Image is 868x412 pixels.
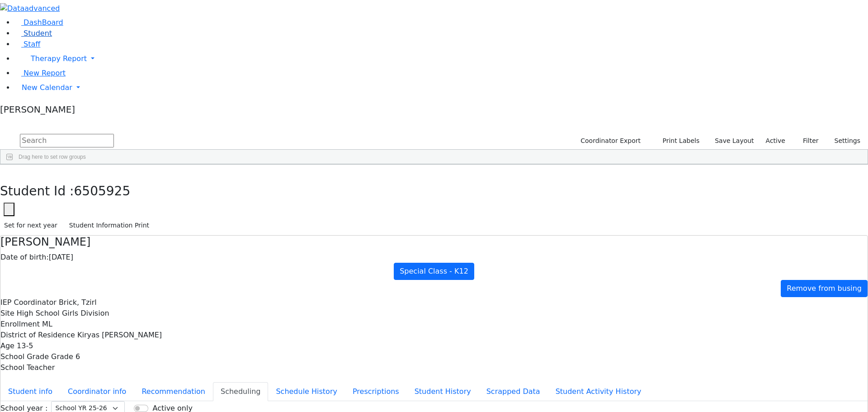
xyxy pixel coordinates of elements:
span: Student [24,29,52,38]
button: Recommendation [134,382,213,401]
button: Coordinator info [60,382,134,401]
span: 13-5 [17,341,33,350]
button: Settings [823,134,864,148]
label: Site [0,308,14,319]
a: DashBoard [14,18,63,27]
span: Staff [24,40,40,48]
a: New Report [14,69,66,77]
label: School Teacher [0,362,55,373]
div: [DATE] [0,252,868,263]
span: Therapy Report [31,54,87,63]
a: Staff [14,40,40,48]
button: Save Layout [711,134,758,148]
button: Coordinator Export [575,134,645,148]
a: New Calendar [14,79,868,97]
span: Brick, Tzirl [59,298,97,307]
input: Search [20,134,114,147]
span: New Calendar [22,83,72,92]
label: Date of birth: [0,252,49,263]
label: School Grade [0,351,49,362]
button: Student info [0,382,60,401]
label: IEP Coordinator [0,297,57,308]
label: Active [762,134,789,148]
span: High School Girls Division [17,309,109,317]
span: Grade 6 [51,352,80,361]
button: Student Activity History [548,382,649,401]
label: District of Residence [0,330,75,341]
label: Enrollment [0,319,40,330]
span: Drag here to set row groups [19,154,86,160]
span: 6505925 [74,184,131,199]
a: Remove from busing [781,280,868,297]
a: Therapy Report [14,50,868,68]
h4: [PERSON_NAME] [0,236,868,249]
a: Special Class - K12 [394,263,474,280]
button: Student Information Print [65,218,153,232]
button: Scrapped Data [479,382,548,401]
span: Remove from busing [787,284,862,293]
span: ML [42,320,52,328]
span: Kiryas [PERSON_NAME] [77,331,162,339]
button: Print Labels [652,134,703,148]
button: Schedule History [268,382,345,401]
span: New Report [24,69,66,77]
a: Student [14,29,52,38]
button: Filter [791,134,823,148]
button: Student History [407,382,479,401]
span: DashBoard [24,18,63,27]
label: Age [0,341,14,351]
button: Scheduling [213,382,268,401]
button: Prescriptions [345,382,407,401]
